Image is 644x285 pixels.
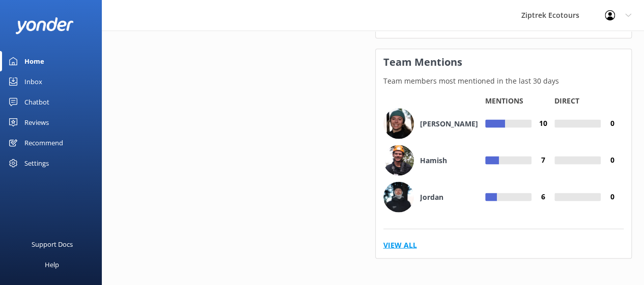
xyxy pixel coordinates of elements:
[376,75,632,87] p: Team members most mentioned in the last 30 days
[15,17,74,34] img: yonder-white-logo.png
[420,191,443,202] h4: Jordan
[601,154,624,165] h4: 0
[24,112,49,133] div: Reviews
[601,191,624,202] h4: 0
[24,71,42,92] div: Inbox
[32,234,73,254] div: Support Docs
[24,153,49,173] div: Settings
[485,95,523,105] p: Mentions
[531,117,554,128] h4: 10
[420,118,478,129] h4: [PERSON_NAME]
[420,154,447,166] h4: Hamish
[531,191,554,202] h4: 6
[383,182,414,212] img: 60-1750636319.JPG
[383,239,417,250] a: View All
[531,154,554,165] h4: 7
[376,49,632,75] h3: Team Mentions
[601,117,624,128] h4: 0
[554,95,579,105] p: Direct
[24,92,49,112] div: Chatbot
[383,145,414,175] img: 60-1745797844.JPG
[24,51,44,71] div: Home
[383,108,414,139] img: 60-1718837233.JPG
[24,133,63,153] div: Recommend
[45,254,59,275] div: Help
